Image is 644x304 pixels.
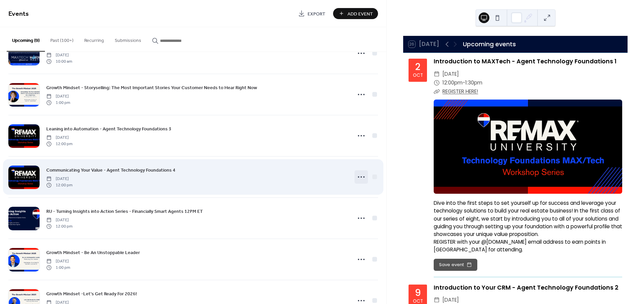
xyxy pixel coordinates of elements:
span: [DATE] [46,94,70,100]
span: Add Event [347,10,373,17]
span: Growth Mindset -Let's Get Ready For 2026! [46,291,137,298]
button: Recurring [79,27,109,51]
span: [DATE] [46,258,70,264]
div: Oct [413,73,423,78]
div: Oct [413,299,423,304]
span: 12:00 pm [46,182,72,188]
span: [DATE] [46,52,72,58]
a: Introduction to Your CRM - Agent Technology Foundations 2 [434,284,619,292]
a: Growth Mindset - Storyselling: The Most Important Stories Your Customer Needs to Hear Right Now [46,84,257,92]
a: RU - Turning Insights into Action Series - Financially Smart Agents 12PM ET [46,207,203,215]
span: Communicating Your Value - Agent Technology Foundations 4 [46,167,175,174]
span: RU - Turning Insights into Action Series - Financially Smart Agents 12PM ET [46,208,203,215]
span: Events [8,7,29,20]
span: 10:00 am [46,58,72,64]
span: Growth Mindset - Storyselling: The Most Important Stories Your Customer Needs to Hear Right Now [46,84,257,92]
button: Upcoming (9) [7,27,45,52]
span: 12:00pm [442,78,463,87]
div: Upcoming events [463,40,516,49]
div: 2 [415,62,420,72]
span: 1:30pm [465,78,482,87]
a: Growth Mindset - Be An Unstoppable Leader [46,249,140,256]
div: Dive into the first steps to set yourself up for success and leverage your technology solutions t... [434,199,622,253]
span: 12:00 pm [46,223,72,229]
a: Growth Mindset -Let's Get Ready For 2026! [46,290,137,298]
span: Leaning into Automation - Agent Technology Foundations 3 [46,126,171,133]
div: 9 [415,288,421,298]
span: [DATE] [46,176,72,182]
span: Growth Mindset - Be An Unstoppable Leader [46,249,140,256]
button: Past (100+) [45,27,79,51]
button: Add Event [333,8,378,19]
a: Export [293,8,330,19]
a: Introduction to MAXTech - Agent Technology Foundations 1 [434,57,616,65]
span: - [463,78,465,87]
span: [DATE] [46,217,72,223]
div: ​ [434,70,440,78]
button: Save event [434,259,477,271]
div: ​ [434,87,440,96]
div: ​ [434,78,440,87]
span: 1:00 pm [46,100,70,106]
span: [DATE] [46,135,72,141]
a: REGISTER HERE! [442,88,478,95]
span: Export [308,10,325,17]
button: Submissions [109,27,147,51]
span: 1:00 pm [46,264,70,270]
a: Leaning into Automation - Agent Technology Foundations 3 [46,125,171,133]
span: 12:00 pm [46,141,72,147]
a: Communicating Your Value - Agent Technology Foundations 4 [46,166,175,174]
span: [DATE] [442,70,459,78]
